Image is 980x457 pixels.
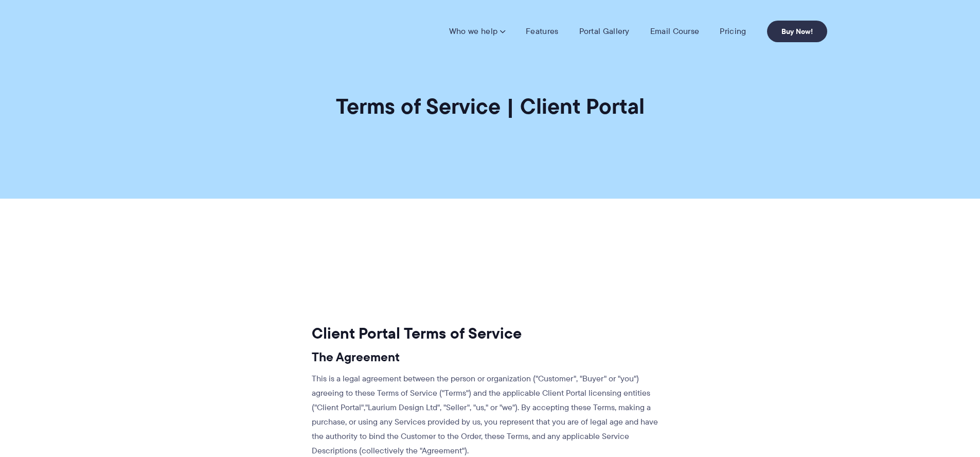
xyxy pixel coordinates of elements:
[526,26,558,37] a: Features
[312,324,662,343] h2: Client Portal Terms of Service
[449,26,505,37] a: Who we help
[312,349,662,365] h3: The Agreement
[767,21,827,42] a: Buy Now!
[336,93,645,120] h1: Terms of Service | Client Portal
[579,26,630,37] a: Portal Gallery
[720,26,746,37] a: Pricing
[650,26,700,37] a: Email Course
